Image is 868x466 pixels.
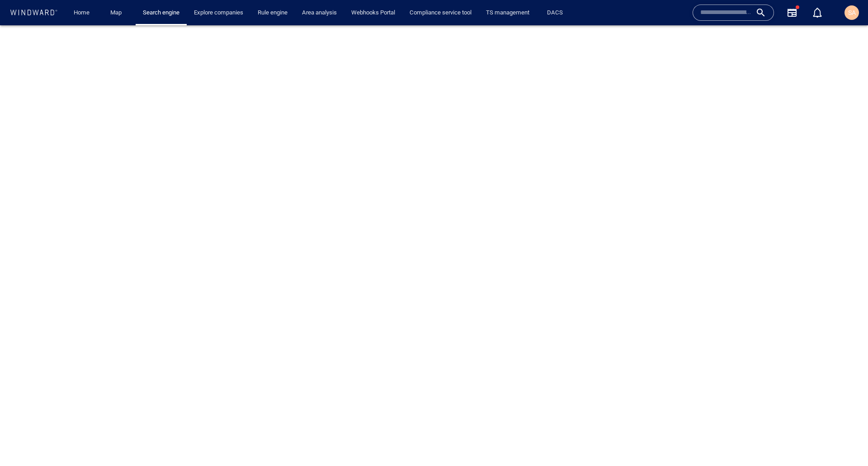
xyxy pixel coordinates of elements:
button: Map [103,5,132,21]
a: TS management [482,5,533,21]
button: DACS [540,5,569,21]
a: Home [70,5,93,21]
button: Home [67,5,96,21]
button: SA [843,4,861,22]
a: Explore companies [190,5,247,21]
iframe: Chat [830,425,861,459]
a: Map [107,5,128,21]
a: Area analysis [298,5,340,21]
a: DACS [543,5,566,21]
a: Rule engine [254,5,291,21]
span: SA [848,9,856,16]
a: Search engine [139,5,183,21]
a: Compliance service tool [406,5,475,21]
a: Webhooks Portal [348,5,399,21]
